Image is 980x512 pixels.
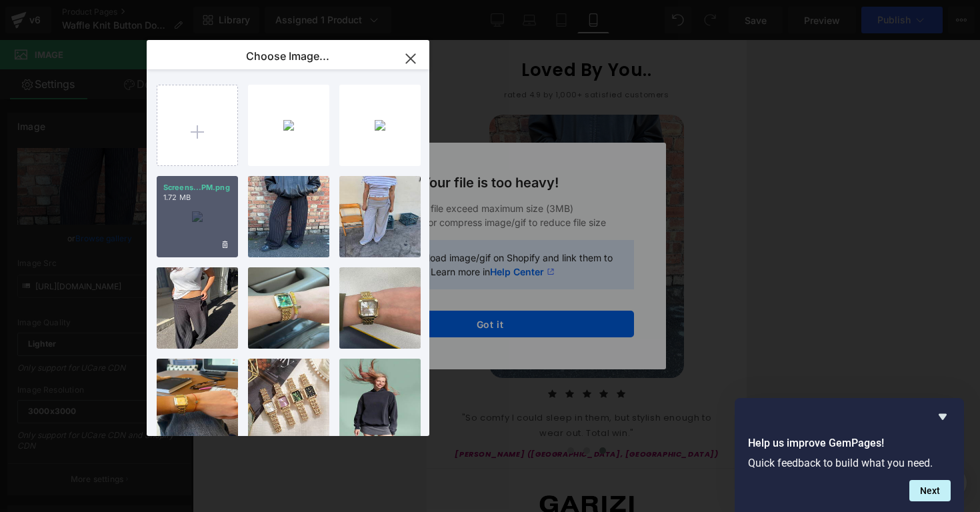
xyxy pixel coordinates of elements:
div: "So comfy I could sleep in them, but stylish enough to wear out. Total win." [10,370,310,401]
button: Hide survey [935,409,951,425]
span: Loved By You.. [95,18,225,42]
p: Choose Image... [246,49,329,63]
h2: Help us improve GemPages! [748,435,951,451]
div: Help us improve GemPages! [748,409,951,501]
button: Next question [909,480,951,501]
p: rated 4.9 by 1,000+ satisfied customers [10,49,310,62]
p: Screens...PM.png [163,183,231,193]
p: 1.72 MB [163,193,231,203]
p: Quick feedback to build what you need. [748,457,951,469]
img: 4e7bcc0e-938a-4943-9242-7f9eec970915 [375,120,385,131]
img: fb29ec58-cc6d-4a75-9258-e688d2facd59 [283,120,294,131]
